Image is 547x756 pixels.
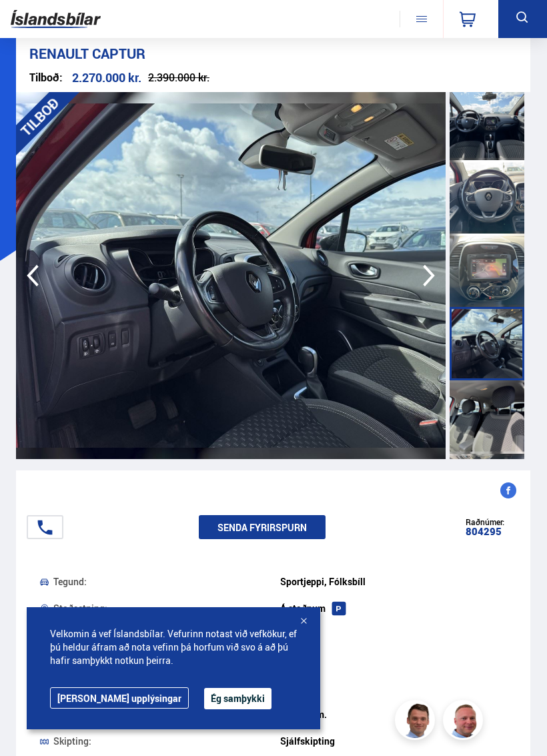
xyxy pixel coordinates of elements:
span: Renault [29,44,89,63]
div: 2.270.000 kr. [72,71,141,84]
div: 2018 [280,630,508,641]
div: Á staðnum [280,603,508,614]
img: G0Ugv5HjCgRt.svg [11,5,101,33]
a: [PERSON_NAME] upplýsingar [50,687,189,709]
img: siFngHWaQ9KaOqBr.png [445,702,485,742]
div: 45 000 km. [280,709,508,720]
div: 2026 [280,683,508,694]
button: Senda fyrirspurn [199,515,326,539]
div: Sportjeppi, Fólksbíll [280,577,508,587]
div: Skipting: [53,736,281,747]
div: 5/2018 [280,657,508,667]
div: Raðnúmer: [466,518,504,526]
div: 2.390.000 kr. [148,72,209,83]
div: Tegund: [53,577,281,587]
img: 3325048.jpeg [16,92,446,459]
button: Ég samþykki [204,688,271,709]
img: FbJEzSuNWCJXmdc-.webp [397,702,437,742]
button: Open LiveChat chat widget [11,5,51,45]
div: 804295 [466,526,504,537]
div: Staðsetning: [53,603,281,614]
div: Sjálfskipting [280,736,508,747]
span: Velkomin á vef Íslandsbílar. Vefurinn notast við vefkökur, ef þú heldur áfram að nota vefinn þá h... [50,627,297,667]
span: Captur [92,44,145,63]
div: Tilboð: [29,72,63,83]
